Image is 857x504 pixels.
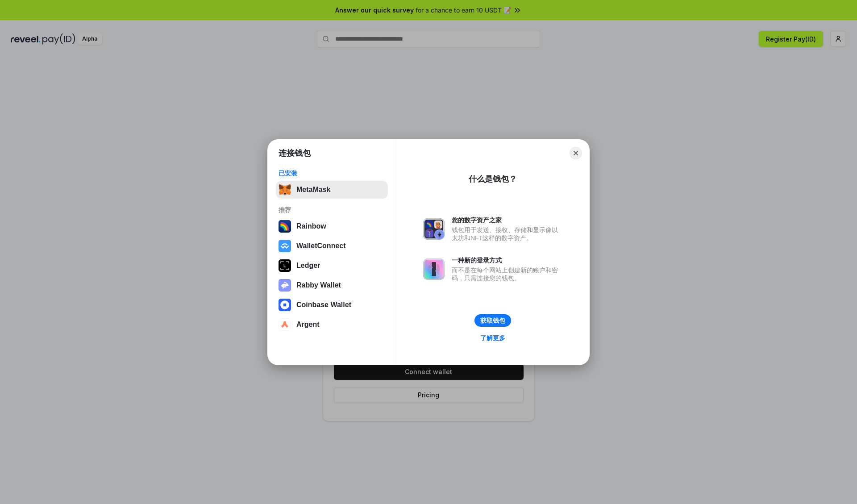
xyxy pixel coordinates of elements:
[296,262,320,270] div: Ledger
[480,334,505,342] div: 了解更多
[452,266,562,282] div: 而不是在每个网站上创建新的账户和密码，只需连接您的钱包。
[452,256,562,264] div: 一种新的登录方式
[279,318,291,331] img: svg+xml,%3Csvg%20width%3D%2228%22%20height%3D%2228%22%20viewBox%3D%220%200%2028%2028%22%20fill%3D...
[276,257,388,275] button: Ledger
[296,186,330,194] div: MetaMask
[469,174,517,184] div: 什么是钱包？
[423,218,445,240] img: svg+xml,%3Csvg%20xmlns%3D%22http%3A%2F%2Fwww.w3.org%2F2000%2Fsvg%22%20fill%3D%22none%22%20viewBox...
[279,183,291,196] img: svg+xml,%3Csvg%20fill%3D%22none%22%20height%3D%2233%22%20viewBox%3D%220%200%2035%2033%22%20width%...
[279,169,385,177] div: 已安装
[474,314,511,327] button: 获取钱包
[279,206,385,214] div: 推荐
[296,321,320,329] div: Argent
[276,296,388,314] button: Coinbase Wallet
[296,301,351,309] div: Coinbase Wallet
[279,240,291,252] img: svg+xml,%3Csvg%20width%3D%2228%22%20height%3D%2228%22%20viewBox%3D%220%200%2028%2028%22%20fill%3D...
[452,216,562,224] div: 您的数字资产之家
[276,237,388,255] button: WalletConnect
[276,181,388,199] button: MetaMask
[276,316,388,333] button: Argent
[276,276,388,294] button: Rabby Wallet
[480,317,505,325] div: 获取钱包
[452,226,562,242] div: 钱包用于发送、接收、存储和显示像以太坊和NFT这样的数字资产。
[423,258,445,280] img: svg+xml,%3Csvg%20xmlns%3D%22http%3A%2F%2Fwww.w3.org%2F2000%2Fsvg%22%20fill%3D%22none%22%20viewBox...
[279,148,311,158] h1: 连接钱包
[296,222,326,230] div: Rainbow
[276,217,388,235] button: Rainbow
[570,147,582,159] button: Close
[279,279,291,292] img: svg+xml,%3Csvg%20xmlns%3D%22http%3A%2F%2Fwww.w3.org%2F2000%2Fsvg%22%20fill%3D%22none%22%20viewBox...
[279,259,291,272] img: svg+xml,%3Csvg%20xmlns%3D%22http%3A%2F%2Fwww.w3.org%2F2000%2Fsvg%22%20width%3D%2228%22%20height%3...
[296,281,341,289] div: Rabby Wallet
[475,332,511,344] a: 了解更多
[279,299,291,311] img: svg+xml,%3Csvg%20width%3D%2228%22%20height%3D%2228%22%20viewBox%3D%220%200%2028%2028%22%20fill%3D...
[296,242,346,250] div: WalletConnect
[279,220,291,233] img: svg+xml,%3Csvg%20width%3D%22120%22%20height%3D%22120%22%20viewBox%3D%220%200%20120%20120%22%20fil...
